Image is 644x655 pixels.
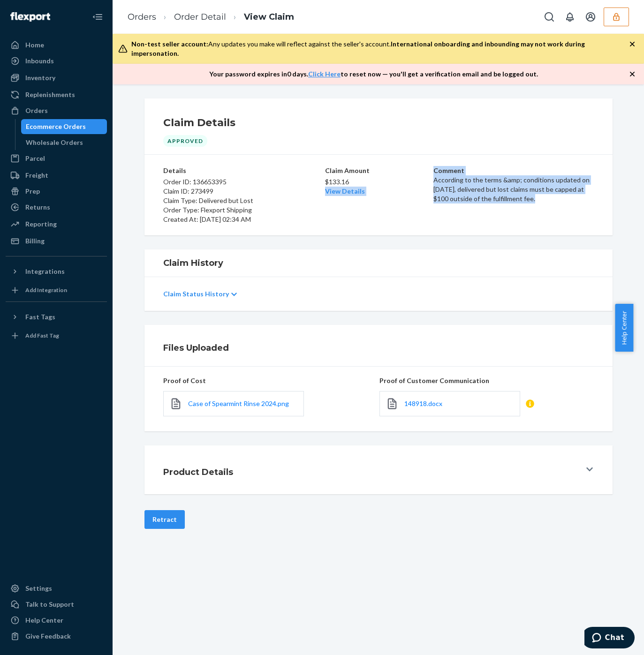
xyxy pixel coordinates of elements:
button: Open account menu [581,8,600,26]
a: Click Here [308,70,341,78]
a: Freight [6,168,107,183]
a: Orders [6,103,107,118]
p: $133.16 [325,177,432,187]
p: Order ID: 136653395 [163,177,323,187]
div: Integrations [25,267,65,276]
a: Help Center [6,613,107,628]
div: Wholesale Orders [26,138,83,147]
ol: breadcrumbs [120,3,302,31]
a: View Details [325,187,365,195]
div: Inbounds [25,56,54,66]
a: View Claim [244,12,294,22]
a: Reporting [6,217,107,232]
div: Inventory [25,73,55,83]
button: Product Details [144,445,613,494]
div: Reporting [25,219,57,229]
a: 148918.docx [404,399,442,408]
button: Fast Tags [6,309,107,324]
a: Orders [128,12,156,22]
p: According to the terms &amp; conditions updated on [DATE], delivered but lost claims must be capp... [433,175,593,203]
div: Help Center [25,616,63,625]
a: Home [6,38,107,53]
div: Returns [25,203,50,212]
a: Settings [6,581,107,596]
button: Open Search Box [540,8,559,26]
a: Case of Spearmint Rinse 2024.png [188,399,289,408]
a: Order Detail [174,12,226,22]
a: Prep [6,184,107,199]
iframe: Opens a widget where you can chat to one of our agents [584,627,635,650]
p: Claim ID: 273499 [163,187,323,196]
a: Billing [6,233,107,248]
div: Add Integration [25,286,67,294]
p: Claim Type: Delivered but Lost [163,196,323,205]
div: Orders [25,106,48,115]
div: Prep [25,187,40,196]
p: Order Type: Flexport Shipping [163,205,323,215]
a: Add Fast Tag [6,328,107,343]
p: Created At: [DATE] 02:34 AM [163,215,323,224]
p: Details [163,166,323,175]
img: Flexport logo [10,12,50,22]
div: Fast Tags [25,312,55,322]
a: Parcel [6,151,107,166]
p: Your password expires in 0 days . to reset now — you'll get a verification email and be logged out. [209,69,538,79]
span: 148918.docx [404,399,442,407]
p: Proof of Cost [163,376,378,385]
h1: Claim Details [163,115,594,130]
p: Proof of Customer Communication [379,376,594,385]
div: Parcel [25,154,45,163]
div: Approved [163,135,207,147]
p: Claim Amount [325,166,432,175]
a: Inbounds [6,53,107,68]
button: Help Center [615,304,633,352]
div: Give Feedback [25,632,71,641]
a: Inventory [6,70,107,85]
a: Replenishments [6,87,107,102]
button: Close Navigation [88,8,107,26]
div: Freight [25,171,48,180]
a: Wholesale Orders [21,135,107,150]
h1: Files Uploaded [163,342,594,354]
button: Give Feedback [6,629,107,644]
h1: Product Details [163,466,233,478]
button: Retract [144,510,185,529]
div: Settings [25,584,52,593]
button: Talk to Support [6,597,107,612]
div: Any updates you make will reflect against the seller's account. [131,39,629,58]
h1: Claim History [163,257,594,269]
div: Billing [25,236,45,246]
div: Add Fast Tag [25,331,59,339]
a: Returns [6,200,107,215]
div: Replenishments [25,90,75,99]
span: Non-test seller account: [131,40,208,48]
div: Ecommerce Orders [26,122,86,131]
a: Ecommerce Orders [21,119,107,134]
button: Open notifications [561,8,579,26]
p: Comment [433,166,593,175]
a: Add Integration [6,283,107,298]
p: Claim Status History [163,289,229,299]
span: Case of Spearmint Rinse 2024.png [188,399,289,407]
div: Home [25,40,44,50]
div: Talk to Support [25,600,74,609]
button: Integrations [6,264,107,279]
